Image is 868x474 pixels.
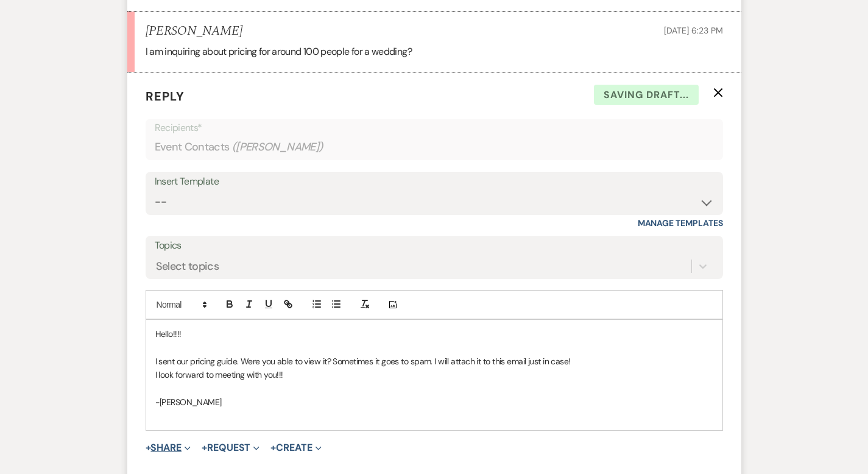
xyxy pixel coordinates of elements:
p: -[PERSON_NAME] [155,395,713,409]
a: Manage Templates [638,218,723,228]
h5: [PERSON_NAME] [146,24,242,39]
span: + [146,443,151,453]
span: + [270,443,276,453]
span: [DATE] 6:23 PM [664,25,722,36]
p: I look forward to meeting with you!!! [155,368,713,381]
span: Saving draft... [594,85,699,105]
label: Topics [155,237,714,255]
span: + [202,443,207,453]
button: Share [146,443,191,453]
span: Reply [146,88,185,104]
p: Recipients* [155,120,714,136]
span: ( [PERSON_NAME] ) [232,139,323,155]
p: Hello!!!! [155,327,713,341]
button: Request [202,443,259,453]
p: I am inquiring about pricing for around 100 people for a wedding? [146,44,723,60]
button: Create [270,443,321,453]
div: Select topics [156,258,219,275]
p: I sent our pricing guide. Were you able to view it? Sometimes it goes to spam. I will attach it t... [155,355,713,368]
div: Insert Template [155,173,714,191]
div: Event Contacts [155,135,714,159]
